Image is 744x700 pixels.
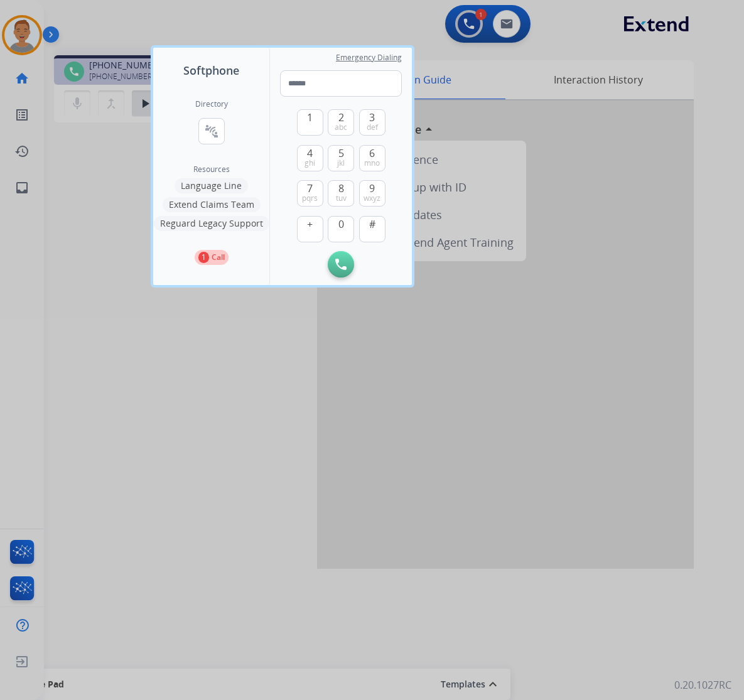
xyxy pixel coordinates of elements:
[338,181,344,196] span: 8
[367,122,378,132] span: def
[359,180,385,207] button: 9wxyz
[338,217,344,232] span: 0
[302,193,318,203] span: pqrs
[305,158,315,168] span: ghi
[337,158,345,168] span: jkl
[335,122,347,132] span: abc
[163,197,261,212] button: Extend Claims Team
[674,677,731,692] p: 0.20.1027RC
[359,109,385,136] button: 3def
[338,146,344,161] span: 5
[338,110,344,125] span: 2
[364,158,380,168] span: mno
[297,180,323,207] button: 7pqrs
[297,145,323,171] button: 4ghi
[369,217,375,232] span: #
[195,250,229,265] button: 1Call
[328,109,354,136] button: 2abc
[328,180,354,207] button: 8tuv
[204,124,219,139] mat-icon: connect_without_contact
[307,110,313,125] span: 1
[359,216,385,242] button: #
[307,217,313,232] span: +
[359,145,385,171] button: 6mno
[336,53,402,63] span: Emergency Dialing
[212,252,225,263] p: Call
[335,259,347,270] img: call-button
[198,252,209,263] p: 1
[307,181,313,196] span: 7
[195,99,228,109] h2: Directory
[183,62,239,79] span: Softphone
[154,216,269,231] button: Reguard Legacy Support
[297,216,323,242] button: +
[369,181,375,196] span: 9
[336,193,347,203] span: tuv
[328,145,354,171] button: 5jkl
[193,164,230,175] span: Resources
[369,146,375,161] span: 6
[369,110,375,125] span: 3
[307,146,313,161] span: 4
[364,193,380,203] span: wxyz
[175,178,248,193] button: Language Line
[297,109,323,136] button: 1
[328,216,354,242] button: 0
